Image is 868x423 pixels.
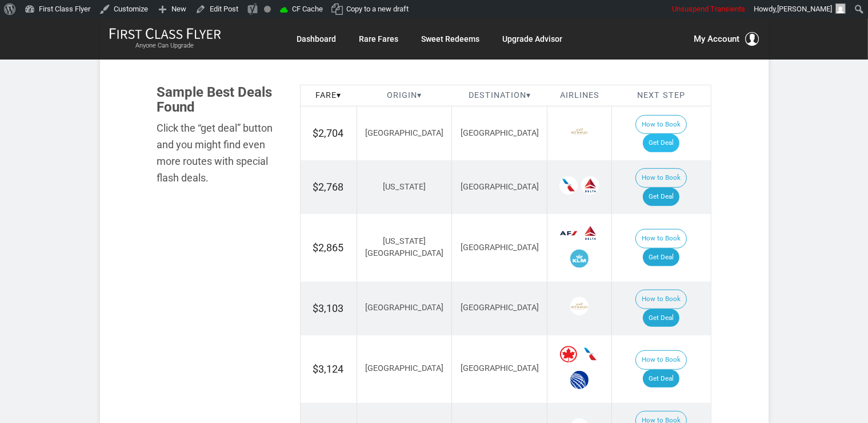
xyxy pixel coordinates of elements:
span: [GEOGRAPHIC_DATA] [461,182,539,192]
div: Click the “get deal” button and you might find even more routes with special flash deals. [157,120,283,186]
span: Delta Airlines [581,176,599,195]
span: $2,768 [313,181,344,193]
span: Air France [559,224,578,242]
span: Unsuspend Transients [672,5,745,13]
a: Dashboard [297,29,337,49]
a: Get Deal [643,370,679,388]
span: [GEOGRAPHIC_DATA] [461,128,539,138]
button: How to Book [635,168,687,188]
span: KLM [570,250,589,268]
span: American Airlines [581,345,599,363]
span: United [570,371,589,389]
a: Get Deal [643,309,679,327]
span: [PERSON_NAME] [777,5,832,13]
span: $3,103 [313,302,344,314]
button: How to Book [635,350,687,370]
a: Get Deal [643,134,679,152]
span: [GEOGRAPHIC_DATA] [365,303,443,313]
span: Delta Airlines [581,224,599,242]
span: [US_STATE] [383,182,426,192]
span: My Account [694,32,740,46]
span: ▾ [417,90,422,100]
th: Fare [300,85,357,106]
button: How to Book [635,115,687,135]
small: Anyone Can Upgrade [109,42,221,50]
span: $2,704 [313,127,344,139]
a: Sweet Redeems [422,29,480,49]
span: American Airlines [559,176,578,195]
a: Upgrade Advisor [503,29,563,49]
span: Etihad [570,122,589,141]
span: Etihad [570,297,589,315]
span: ▾ [337,90,341,100]
span: $3,124 [313,363,344,375]
a: Get Deal [643,248,679,267]
button: How to Book [635,290,687,309]
a: Get Deal [643,188,679,206]
a: Rare Fares [359,29,399,49]
th: Origin [357,85,452,106]
th: Next Step [612,85,711,106]
span: [US_STATE][GEOGRAPHIC_DATA] [365,236,443,258]
button: How to Book [635,229,687,248]
th: Destination [452,85,547,106]
span: [GEOGRAPHIC_DATA] [461,303,539,313]
span: [GEOGRAPHIC_DATA] [461,363,539,373]
span: [GEOGRAPHIC_DATA] [365,128,443,138]
th: Airlines [547,85,612,106]
h3: Sample Best Deals Found [157,85,283,115]
img: First Class Flyer [109,27,221,39]
button: My Account [694,32,759,46]
span: ▾ [526,90,531,100]
span: Air Canada [559,345,578,363]
a: First Class FlyerAnyone Can Upgrade [109,27,221,50]
span: [GEOGRAPHIC_DATA] [365,363,443,373]
span: $2,865 [313,242,344,254]
span: [GEOGRAPHIC_DATA] [461,243,539,252]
